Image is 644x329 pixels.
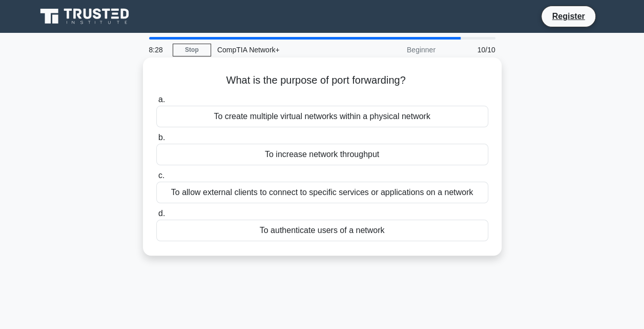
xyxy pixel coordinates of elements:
div: 8:28 [143,40,173,60]
span: d. [158,209,165,218]
a: Register [546,10,591,23]
span: c. [158,171,164,180]
span: a. [158,95,165,104]
div: To allow external clients to connect to specific services or applications on a network [156,182,488,203]
div: CompTIA Network+ [211,40,352,60]
h5: What is the purpose of port forwarding? [155,74,489,87]
span: b. [158,133,165,142]
div: 10/10 [442,40,502,60]
div: To create multiple virtual networks within a physical network [156,106,488,127]
div: Beginner [352,40,442,60]
div: To increase network throughput [156,144,488,165]
a: Stop [173,44,211,56]
div: To authenticate users of a network [156,220,488,241]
